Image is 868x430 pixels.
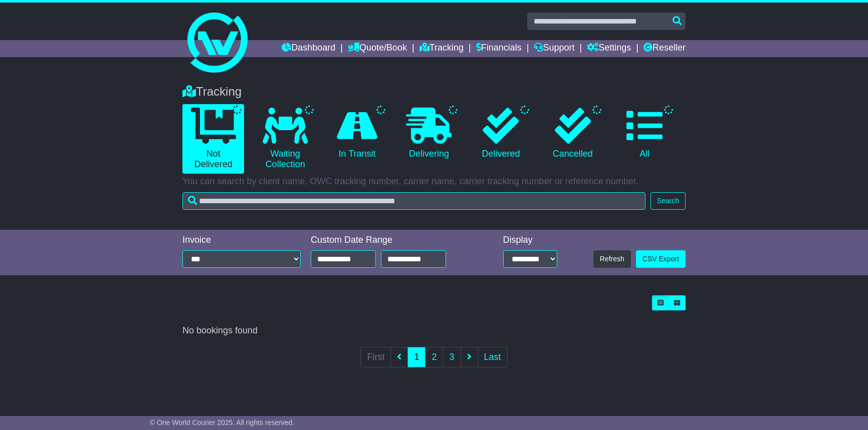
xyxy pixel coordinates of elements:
a: Cancelled [542,104,603,163]
div: Tracking [177,85,691,99]
a: Not Delivered [182,104,244,174]
a: Reseller [643,40,686,57]
a: Delivered [470,104,532,163]
a: CSV Export [636,250,686,268]
a: In Transit [326,104,388,163]
a: Support [534,40,574,57]
a: 1 [407,347,425,367]
a: Financials [476,40,522,57]
button: Search [650,192,686,210]
a: Last [478,347,508,367]
button: Refresh [593,250,631,268]
div: Display [503,235,557,246]
a: 3 [443,347,461,367]
a: Settings [587,40,631,57]
a: Delivering [398,104,460,163]
a: 2 [425,347,443,367]
a: Dashboard [282,40,335,57]
a: Tracking [419,40,464,57]
div: Custom Date Range [311,235,472,246]
p: You can search by client name, OWC tracking number, carrier name, carrier tracking number or refe... [182,176,686,187]
a: Quote/Book [348,40,407,57]
a: Waiting Collection [254,104,316,174]
div: No bookings found [182,325,686,336]
div: Invoice [182,235,301,246]
a: All [614,104,676,163]
span: © One World Courier 2025. All rights reserved. [150,418,295,426]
